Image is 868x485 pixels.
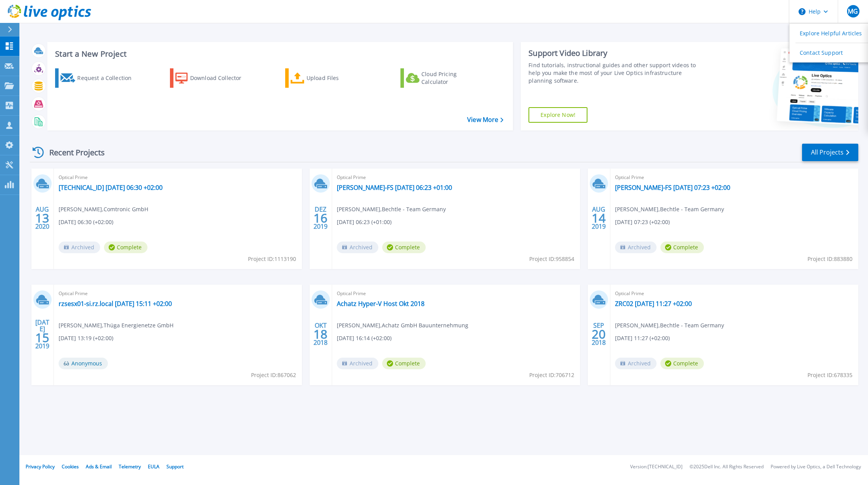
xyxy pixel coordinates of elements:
span: Anonymous [59,358,108,369]
a: EULA [148,463,159,470]
a: Ads & Email [86,463,112,470]
div: Request a Collection [77,70,139,86]
span: [DATE] 06:30 (+02:00) [59,218,113,226]
span: [PERSON_NAME] , Bechtle - Team Germany [337,205,446,214]
span: [PERSON_NAME] , Achatz GmbH Bauunternehmung [337,321,468,330]
a: [TECHNICAL_ID] [DATE] 06:30 +02:00 [59,184,163,191]
span: Archived [615,242,657,253]
a: All Projects [802,144,858,161]
span: Complete [382,242,426,253]
span: Optical Prime [337,289,575,298]
li: © 2025 Dell Inc. All Rights Reserved [690,464,764,469]
a: Privacy Policy [26,463,55,470]
span: Project ID: 958854 [529,255,574,263]
a: [PERSON_NAME]-FS [DATE] 06:23 +01:00 [337,184,452,191]
span: 14 [592,215,606,221]
a: Explore Now! [528,107,587,123]
span: 13 [35,215,49,221]
a: Download Collector [170,68,256,88]
span: Project ID: 1113190 [248,255,296,263]
span: [DATE] 13:19 (+02:00) [59,334,113,342]
div: Support Video Library [528,48,702,58]
span: Optical Prime [615,289,854,298]
span: [PERSON_NAME] , Comtronic GmbH [59,205,148,214]
span: Archived [615,358,657,369]
a: rzsesx01-si.rz.local [DATE] 15:11 +02:00 [59,300,172,308]
span: 20 [592,331,606,337]
span: 16 [314,215,327,221]
a: [PERSON_NAME]-FS [DATE] 07:23 +02:00 [615,184,730,191]
span: Archived [59,242,100,253]
span: Project ID: 883880 [807,255,852,263]
span: 18 [314,331,327,337]
a: Cloud Pricing Calculator [400,68,487,88]
span: Optical Prime [59,289,297,298]
a: ZRC02 [DATE] 11:27 +02:00 [615,300,692,308]
span: Project ID: 706712 [529,371,574,379]
span: [PERSON_NAME] , Bechtle - Team Germany [615,205,724,214]
span: Optical Prime [615,173,854,182]
div: DEZ 2019 [313,204,328,232]
div: AUG 2019 [591,204,606,232]
a: View More [467,116,503,123]
a: Support [166,463,184,470]
li: Version: [TECHNICAL_ID] [630,464,683,469]
li: Powered by Live Optics, a Dell Technology [771,464,861,469]
span: [DATE] 16:14 (+02:00) [337,334,392,342]
span: Optical Prime [59,173,297,182]
div: Recent Projects [30,143,115,162]
span: Complete [104,242,147,253]
div: [DATE] 2019 [35,320,50,348]
span: Complete [660,242,704,253]
span: [DATE] 06:23 (+01:00) [337,218,392,226]
span: [PERSON_NAME] , Thüga Energienetze GmbH [59,321,173,330]
div: OKT 2018 [313,320,328,348]
span: Optical Prime [337,173,575,182]
div: SEP 2018 [591,320,606,348]
a: Telemetry [119,463,141,470]
span: [DATE] 07:23 (+02:00) [615,218,670,226]
span: Complete [382,358,426,369]
span: Project ID: 867062 [251,371,296,379]
span: Archived [337,358,378,369]
span: [DATE] 11:27 (+02:00) [615,334,670,342]
a: Request a Collection [55,68,142,88]
div: Find tutorials, instructional guides and other support videos to help you make the most of your L... [528,61,702,85]
span: Project ID: 678335 [807,371,852,379]
div: Cloud Pricing Calculator [421,70,483,86]
span: MG [848,8,858,14]
span: 15 [35,334,49,341]
span: [PERSON_NAME] , Bechtle - Team Germany [615,321,724,330]
a: Achatz Hyper-V Host Okt 2018 [337,300,424,308]
span: Complete [660,358,704,369]
span: Archived [337,242,378,253]
a: Cookies [62,463,79,470]
div: Download Collector [190,70,252,86]
h3: Start a New Project [55,50,503,58]
div: AUG 2020 [35,204,50,232]
div: Upload Files [307,70,369,86]
a: Upload Files [285,68,372,88]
